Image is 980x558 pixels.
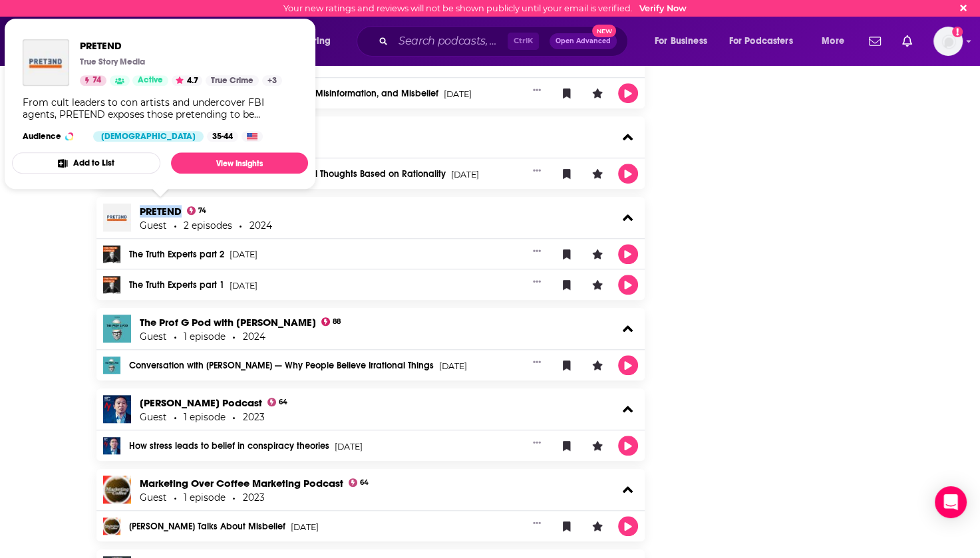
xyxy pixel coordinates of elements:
[140,331,265,342] div: Guest 1 episode 2024
[103,395,131,423] img: Andrew Yang Podcast
[333,319,341,325] span: 88
[618,355,638,375] button: Play
[140,396,262,409] a: Andrew Yang Podcast
[557,275,577,295] button: Bookmark Episode
[557,164,577,184] button: Bookmark Episode
[80,75,106,86] a: 74
[528,244,546,257] button: Show More Button
[206,75,259,86] a: True Crime
[639,3,687,13] a: Verify Now
[557,355,577,375] button: Bookmark Episode
[587,244,607,264] button: Leave a Rating
[587,355,607,375] button: Leave a Rating
[618,516,638,536] button: Play
[129,281,224,290] a: The Truth Experts part 1
[103,315,131,343] img: The Prof G Pod with Scott Galloway
[528,516,546,529] button: Show More Button
[140,477,343,489] a: Marketing Over Coffee Marketing Podcast
[451,170,479,179] span: [DATE]
[138,74,163,87] span: Active
[321,317,341,326] a: 88
[721,31,812,52] button: open menu
[283,3,687,13] div: Your new ratings and reviews will not be shown publicly until your email is verified.
[935,486,967,518] div: Open Intercom Messenger
[592,25,616,37] span: New
[528,355,546,368] button: Show More Button
[393,31,508,52] input: Search podcasts, credits, & more...
[80,57,145,67] p: True Story Media
[729,32,793,51] span: For Podcasters
[369,26,641,57] div: Search podcasts, credits, & more...
[822,32,844,51] span: More
[933,27,963,56] img: User Profile
[132,75,168,86] a: Active
[140,220,272,231] div: Guest 2 episodes 2024
[23,39,69,86] a: PRETEND
[556,38,611,45] span: Open Advanced
[933,27,963,56] span: Logged in as kimmiveritas
[103,276,120,293] img: The Truth Experts part 1
[279,400,287,405] span: 64
[207,131,238,142] div: 35-44
[198,208,206,213] span: 74
[92,74,101,87] span: 74
[23,96,297,120] div: From cult leaders to con artists and undercover FBI agents, PRETEND exposes those pretending to b...
[645,31,724,52] button: open menu
[557,244,577,264] button: Bookmark Episode
[557,516,577,536] button: Bookmark Episode
[557,83,577,103] button: Bookmark Episode
[103,204,131,231] img: PRETEND
[618,244,638,264] button: Play
[129,522,285,531] a: [PERSON_NAME] Talks About Misbelief
[103,517,120,535] img: Dan Ariely Talks About Misbelief
[587,436,607,456] button: Leave a Rating
[230,250,257,259] span: [DATE]
[262,75,282,86] a: +3
[618,164,638,184] button: Play
[140,205,182,217] a: PRETEND
[618,436,638,456] button: Play
[933,27,963,56] button: Show profile menu
[230,281,257,290] span: [DATE]
[129,442,329,451] a: How stress leads to belief in conspiracy theories
[508,33,539,50] span: Ctrl K
[360,480,369,486] span: 64
[80,39,282,52] a: PRETEND
[528,164,546,177] button: Show More Button
[528,275,546,288] button: Show More Button
[349,478,369,487] a: 64
[444,89,472,98] span: [DATE]
[864,30,886,53] a: Show notifications dropdown
[952,27,963,37] svg: Email not verified
[655,32,707,51] span: For Business
[587,83,607,103] button: Leave a Rating
[618,83,638,103] button: Play
[812,31,861,52] button: open menu
[103,437,120,454] img: How stress leads to belief in conspiracy theories
[528,436,546,449] button: Show More Button
[335,442,363,451] span: [DATE]
[93,131,204,142] div: [DEMOGRAPHIC_DATA]
[897,30,917,53] a: Show notifications dropdown
[103,356,120,374] img: Conversation with Dan Ariely — Why People Believe Irrational Things
[587,516,607,536] button: Leave a Rating
[618,275,638,295] button: Play
[140,412,265,422] div: Guest 1 episode 2023
[187,206,207,215] a: 74
[12,152,160,174] button: Add to List
[439,361,467,370] span: [DATE]
[587,164,607,184] button: Leave a Rating
[129,250,224,259] a: The Truth Experts part 2
[587,275,607,295] button: Leave a Rating
[550,33,617,49] button: Open AdvancedNew
[528,83,546,96] button: Show More Button
[172,75,202,86] button: 4.7
[140,316,316,329] a: The Prof G Pod with Scott Galloway
[557,436,577,456] button: Bookmark Episode
[291,522,319,531] span: [DATE]
[23,131,82,142] h3: Audience
[140,492,265,503] div: Guest 1 episode 2023
[129,361,434,370] a: Conversation with [PERSON_NAME] — Why People Believe Irrational Things
[103,245,120,263] img: The Truth Experts part 2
